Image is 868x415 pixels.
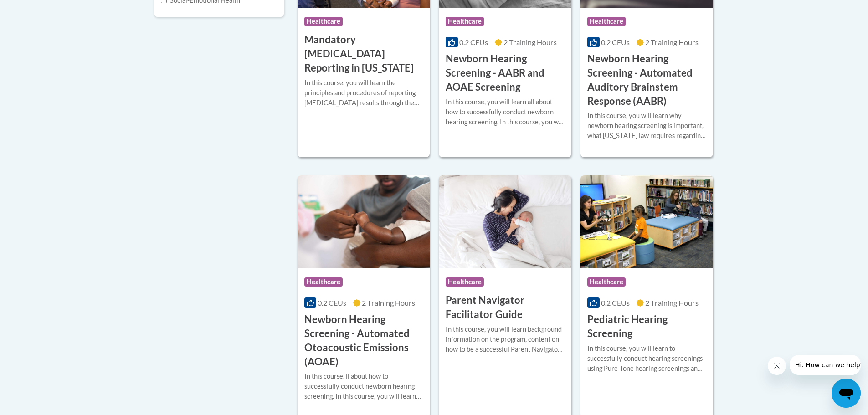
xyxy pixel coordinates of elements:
[587,111,706,141] div: In this course, you will learn why newborn hearing screening is important, what [US_STATE] law re...
[645,298,699,307] span: 2 Training Hours
[318,298,346,307] span: 0.2 CEUs
[503,38,557,46] span: 2 Training Hours
[439,175,571,268] img: Course Logo
[587,313,706,341] h3: Pediatric Hearing Screening
[304,17,343,26] span: Healthcare
[645,38,699,46] span: 2 Training Hours
[446,17,484,26] span: Healthcare
[587,277,626,287] span: Healthcare
[832,379,861,408] iframe: Button to launch messaging window
[304,371,423,401] div: In this course, ll about how to successfully conduct newborn hearing screening. In this course, y...
[446,97,565,127] div: In this course, you will learn all about how to successfully conduct newborn hearing screening. I...
[304,277,343,287] span: Healthcare
[446,293,565,322] h3: Parent Navigator Facilitator Guide
[459,38,488,46] span: 0.2 CEUs
[362,298,415,307] span: 2 Training Hours
[446,324,565,354] div: In this course, you will learn background information on the program, content on how to be a succ...
[446,277,484,287] span: Healthcare
[587,17,626,26] span: Healthcare
[298,175,430,268] img: Course Logo
[587,343,706,374] div: In this course, you will learn to successfully conduct hearing screenings using Pure-Tone hearing...
[446,52,565,94] h3: Newborn Hearing Screening - AABR and AOAE Screening
[304,33,423,75] h3: Mandatory [MEDICAL_DATA] Reporting in [US_STATE]
[580,175,713,268] img: Course Logo
[587,52,706,108] h3: Newborn Hearing Screening - Automated Auditory Brainstem Response (AABR)
[601,38,630,46] span: 0.2 CEUs
[304,313,423,369] h3: Newborn Hearing Screening - Automated Otoacoustic Emissions (AOAE)
[790,355,861,375] iframe: Message from company
[304,78,423,108] div: In this course, you will learn the principles and procedures of reporting [MEDICAL_DATA] results ...
[768,357,786,375] iframe: Close message
[601,298,630,307] span: 0.2 CEUs
[5,6,74,14] span: Hi. How can we help?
